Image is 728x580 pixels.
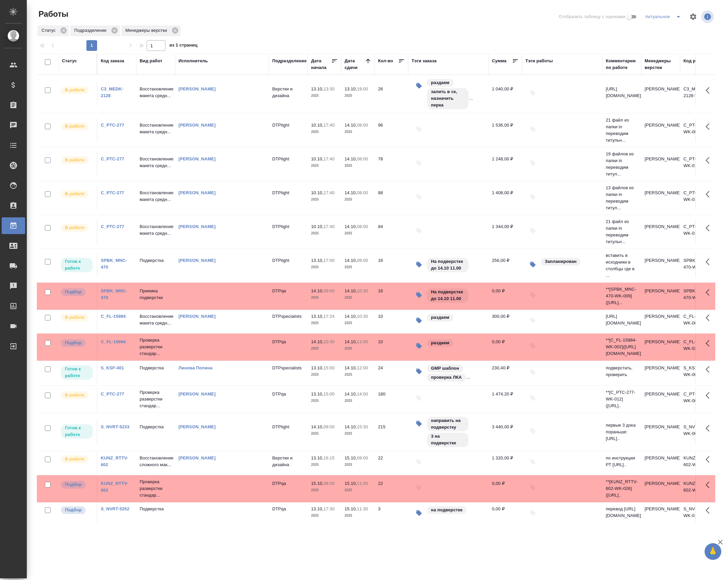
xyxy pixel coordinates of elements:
[121,25,180,36] div: Менеджеры верстки
[101,123,124,128] a: C_PTC-277
[65,392,84,398] p: В работе
[345,320,371,327] p: 2025
[311,345,338,352] p: 2025
[431,365,459,372] p: GMP шаблон
[311,339,323,344] p: 14.10,
[606,185,638,211] p: 13 файлов из папки in переводим титул...
[606,117,638,144] p: 21 файл из папки in переводим титульн...
[606,218,638,245] p: 21 файл из папки in переводим титульн...
[375,119,408,142] td: 96
[311,288,323,293] p: 14.10,
[489,335,522,359] td: 0,00 ₽
[645,257,677,264] p: [PERSON_NAME]
[606,252,638,279] p: вставить в исходники в столбцы где в ...
[525,506,540,520] button: Добавить тэги
[412,156,426,170] button: Добавить тэги
[74,27,109,34] p: Подразделение
[65,314,84,321] p: В работе
[38,25,69,36] div: Статус
[178,123,216,128] a: [PERSON_NAME]
[60,190,93,199] div: Исполнитель выполняет работу
[323,156,335,161] p: 17:40
[645,424,677,430] p: [PERSON_NAME]
[323,365,335,370] p: 15:00
[357,86,368,91] p: 19:00
[357,190,368,195] p: 08:00
[412,223,426,238] button: Добавить тэги
[65,425,89,438] p: Готов к работе
[525,480,540,495] button: Добавить тэги
[606,389,638,409] p: **[C_PTC-277-WK-012]([URL]..
[323,190,335,195] p: 17:40
[375,220,408,243] td: 84
[559,13,625,20] span: Отобразить таблицу с оценками
[525,223,540,238] button: Добавить тэги
[65,289,82,295] p: Подбор
[345,345,371,352] p: 2025
[345,314,357,319] p: 14.10,
[345,397,371,404] p: 2025
[357,339,368,344] p: 11:00
[345,224,357,229] p: 14.10,
[606,58,638,71] div: Комментарии по работе
[60,223,93,232] div: Исполнитель выполняет работу
[412,313,426,328] button: Изменить тэги
[65,366,89,379] p: Готов к работе
[311,190,323,195] p: 10.10,
[178,391,216,396] a: [PERSON_NAME]
[545,258,577,265] p: Запланирован
[269,119,308,142] td: DTPlight
[60,365,93,380] div: Исполнитель может приступить к работе
[169,41,198,51] span: из 1 страниц
[412,455,426,469] button: Добавить тэги
[311,86,323,91] p: 13.10,
[707,545,719,559] span: 🙏
[323,339,335,344] p: 10:30
[323,314,335,319] p: 17:24
[101,288,127,300] a: SPBK_MNC-470
[125,27,169,34] p: Менеджеры верстки
[375,451,408,475] td: 22
[178,258,216,263] a: [PERSON_NAME]
[101,156,124,161] a: C_PTC-277
[489,152,522,176] td: 1 248,00 ₽
[702,254,718,270] button: Здесь прячутся важные кнопки
[65,224,84,231] p: В работе
[178,190,216,195] a: [PERSON_NAME]
[311,123,323,128] p: 10.10,
[540,257,581,266] div: Запланирован
[311,397,338,404] p: 2025
[311,430,338,437] p: 2025
[489,119,522,142] td: 1 536,00 ₽
[645,122,677,129] p: [PERSON_NAME]
[412,58,437,64] div: Тэги заказа
[269,451,308,475] td: Верстки и дизайна
[431,88,464,108] p: залить в ск, назначить перка
[431,314,449,321] p: раздаем
[701,10,715,23] span: Посмотреть информацию
[489,420,522,444] td: 3 440,00 ₽
[702,82,718,98] button: Здесь прячутся важные кнопки
[311,371,338,378] p: 2025
[311,314,323,319] p: 13.10,
[140,122,172,135] p: Восстановление макета средн...
[178,455,216,460] a: [PERSON_NAME]
[412,480,426,495] button: Добавить тэги
[645,190,677,196] p: [PERSON_NAME]
[685,9,701,25] span: Настроить таблицу
[269,284,308,308] td: DTPqa
[645,288,677,294] p: [PERSON_NAME]
[680,220,719,243] td: C_PTC-277-WK-012
[60,257,93,273] div: Исполнитель может приступить к работе
[101,58,124,64] div: Код заказа
[489,361,522,385] td: 230,40 ₽
[645,58,677,71] div: Менеджеры верстки
[345,86,357,91] p: 13.10,
[323,424,335,429] p: 09:00
[60,288,93,297] div: Можно подбирать исполнителей
[702,335,718,351] button: Здесь прячутся важные кнопки
[412,122,426,137] button: Добавить тэги
[357,258,368,263] p: 09:00
[357,314,368,319] p: 10:30
[702,152,718,168] button: Здесь прячутся важные кнопки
